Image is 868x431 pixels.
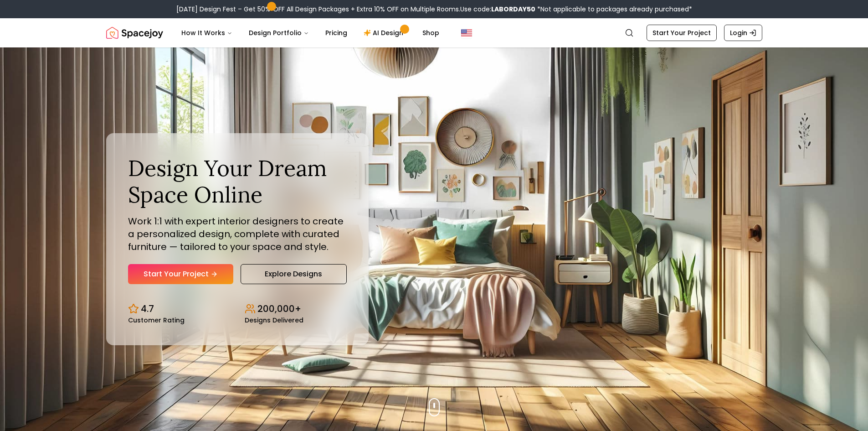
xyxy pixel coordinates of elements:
a: Spacejoy [106,24,163,42]
a: Login [724,25,762,41]
nav: Global [106,18,762,47]
button: How It Works [174,24,240,42]
p: 200,000+ [257,302,301,315]
a: Shop [415,24,447,42]
a: Start Your Project [647,25,717,41]
a: Pricing [318,24,354,42]
div: Design stats [128,295,347,323]
small: Customer Rating [128,317,185,323]
a: Explore Designs [241,264,347,284]
h1: Design Your Dream Space Online [128,155,347,208]
img: Spacejoy Logo [106,24,163,42]
img: United States [461,27,472,38]
a: AI Design [356,24,413,42]
nav: Main [174,24,447,42]
span: Use code: [460,5,535,14]
a: Start Your Project [128,264,233,284]
div: [DATE] Design Fest – Get 50% OFF All Design Packages + Extra 10% OFF on Multiple Rooms. [176,5,692,14]
span: *Not applicable to packages already purchased* [535,5,692,14]
small: Designs Delivered [245,317,303,323]
p: Work 1:1 with expert interior designers to create a personalized design, complete with curated fu... [128,215,347,253]
button: Design Portfolio [241,24,316,42]
p: 4.7 [141,302,154,315]
b: LABORDAY50 [491,5,535,14]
